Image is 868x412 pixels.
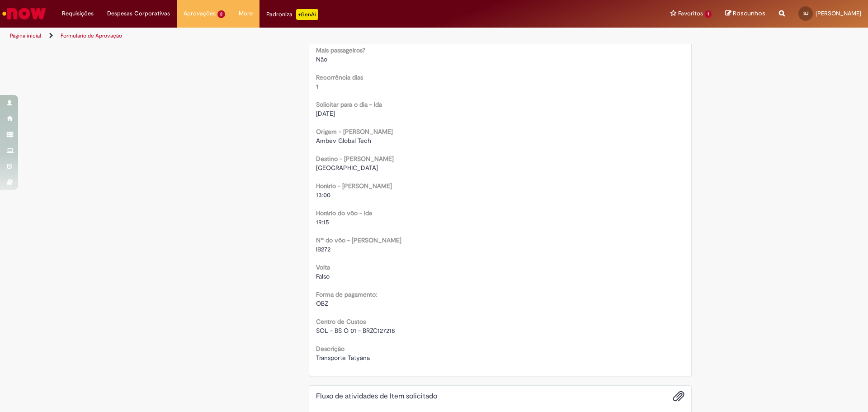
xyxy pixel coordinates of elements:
[316,354,370,362] span: Transporte Tatyana
[673,390,684,402] button: Adicionar anexos
[803,10,808,16] span: SJ
[62,9,94,18] span: Requisições
[10,32,41,39] a: Página inicial
[316,100,382,109] b: Solicitar para o dia - Ida
[316,218,329,226] span: 19:15
[217,10,225,18] span: 2
[107,9,170,18] span: Despesas Corporativas
[316,82,318,90] span: 1
[316,263,330,271] b: Volta
[316,55,327,63] span: Não
[316,393,437,401] h2: Fluxo de atividades de Item solicitado Histórico de tíquete
[316,236,401,244] b: Nº do vôo - [PERSON_NAME]
[316,155,394,163] b: Destino - [PERSON_NAME]
[316,164,378,172] span: [GEOGRAPHIC_DATA]
[316,209,372,217] b: Horário do vôo - Ida
[316,272,330,280] span: Falso
[266,9,318,20] div: Padroniza
[316,327,395,335] span: SOL - BS O 01 - BRZC127218
[733,9,765,18] span: Rascunhos
[296,9,318,20] p: +GenAi
[316,128,393,136] b: Origem - [PERSON_NAME]
[816,9,861,17] span: [PERSON_NAME]
[316,317,366,326] b: Centro de Custos
[316,290,377,298] b: Forma de pagamento:
[316,345,344,353] b: Descrição
[316,299,328,308] span: OBZ
[316,245,330,253] span: IB272
[316,191,330,199] span: 13:00
[316,46,365,54] b: Mais passageiros?
[725,9,765,18] a: Rascunhos
[705,10,712,18] span: 1
[61,32,122,39] a: Formulário de Aprovação
[316,73,363,81] b: Recorrência dias
[316,137,371,145] span: Ambev Global Tech
[184,9,216,18] span: Aprovações
[316,182,392,190] b: Horário - [PERSON_NAME]
[7,28,572,44] ul: Trilhas de página
[316,109,335,118] span: [DATE]
[239,9,253,18] span: More
[678,9,703,18] span: Favoritos
[1,5,47,23] img: ServiceNow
